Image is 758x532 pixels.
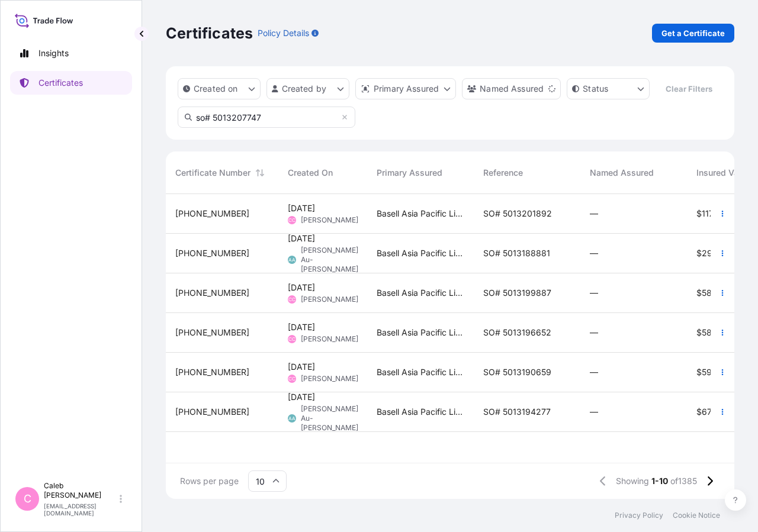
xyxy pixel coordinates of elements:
[44,502,117,517] p: [EMAIL_ADDRESS][DOMAIN_NAME]
[301,334,358,344] span: [PERSON_NAME]
[590,366,598,378] span: —
[301,404,358,433] span: [PERSON_NAME] Au-[PERSON_NAME]
[175,167,250,179] span: Certificate Number
[38,47,69,59] p: Insights
[696,167,750,179] span: Insured Value
[483,366,551,378] span: SO# 5013190659
[377,327,464,338] span: Basell Asia Pacific Limited
[288,361,315,373] span: [DATE]
[288,391,315,403] span: [DATE]
[696,249,702,257] span: $
[10,71,132,95] a: Certificates
[590,247,598,259] span: —
[702,209,714,218] span: 117
[377,287,464,299] span: Basell Asia Pacific Limited
[483,167,523,179] span: Reference
[696,209,702,218] span: $
[288,333,296,345] span: CC
[253,166,267,180] button: Sort
[166,24,253,43] p: Certificates
[301,215,358,225] span: [PERSON_NAME]
[673,511,720,520] a: Cookie Notice
[483,287,551,299] span: SO# 5013199887
[377,247,464,259] span: Basell Asia Pacific Limited
[178,107,355,128] input: Search Certificate or Reference...
[288,282,315,294] span: [DATE]
[10,41,132,65] a: Insights
[301,295,358,304] span: [PERSON_NAME]
[702,408,712,416] span: 67
[355,78,456,99] button: distributor Filter options
[374,83,439,95] p: Primary Assured
[696,289,702,297] span: $
[175,366,249,378] span: [PHONE_NUMBER]
[651,475,668,487] span: 1-10
[590,287,598,299] span: —
[590,327,598,338] span: —
[590,167,654,179] span: Named Assured
[483,327,551,338] span: SO# 5013196652
[702,368,712,376] span: 59
[175,287,249,299] span: [PHONE_NUMBER]
[175,247,249,259] span: [PHONE_NUMBER]
[377,208,464,220] span: Basell Asia Pacific Limited
[462,78,561,99] button: cargoOwner Filter options
[661,27,725,39] p: Get a Certificate
[696,328,702,337] span: $
[258,27,309,39] p: Policy Details
[666,83,712,95] p: Clear Filters
[44,481,117,500] p: Caleb [PERSON_NAME]
[656,79,722,98] button: Clear Filters
[24,493,31,505] span: C
[288,294,296,305] span: CC
[288,202,315,214] span: [DATE]
[175,327,249,338] span: [PHONE_NUMBER]
[175,208,249,220] span: [PHONE_NUMBER]
[483,247,550,259] span: SO# 5013188881
[583,83,608,95] p: Status
[616,475,649,487] span: Showing
[377,366,464,378] span: Basell Asia Pacific Limited
[483,406,551,418] span: SO# 5013194277
[301,374,358,383] span: [PERSON_NAME]
[615,511,663,520] a: Privacy Policy
[702,328,712,337] span: 58
[590,406,598,418] span: —
[480,83,544,95] p: Named Assured
[567,78,650,99] button: certificateStatus Filter options
[282,83,327,95] p: Created by
[483,208,552,220] span: SO# 5013201892
[178,78,261,99] button: createdOn Filter options
[696,408,702,416] span: $
[180,475,239,487] span: Rows per page
[702,249,712,257] span: 29
[702,289,712,297] span: 58
[377,406,464,418] span: Basell Asia Pacific Limited
[301,246,358,274] span: [PERSON_NAME] Au-[PERSON_NAME]
[652,24,734,43] a: Get a Certificate
[175,406,249,418] span: [PHONE_NUMBER]
[377,167,442,179] span: Primary Assured
[38,77,83,89] p: Certificates
[696,368,702,376] span: $
[194,83,238,95] p: Created on
[288,233,315,244] span: [DATE]
[288,321,315,333] span: [DATE]
[288,412,296,424] span: AA
[288,167,333,179] span: Created On
[288,254,296,266] span: AA
[590,208,598,220] span: —
[670,475,697,487] span: of 1385
[288,214,296,226] span: CC
[288,373,296,385] span: CC
[266,78,349,99] button: createdBy Filter options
